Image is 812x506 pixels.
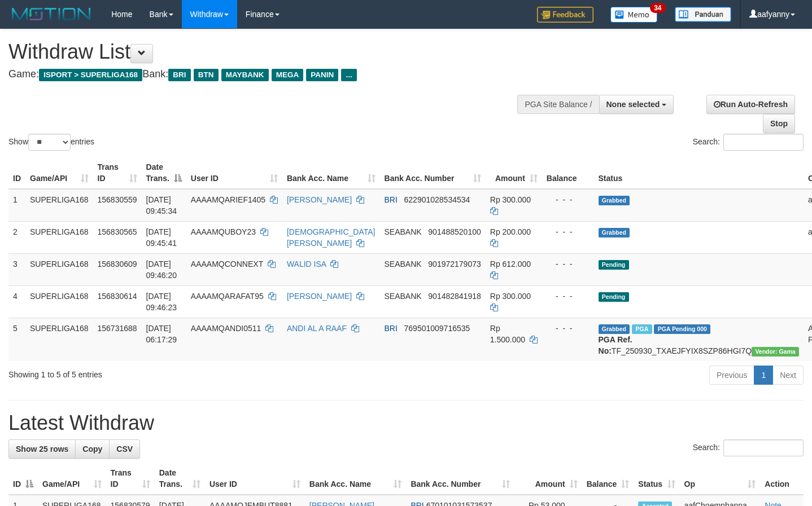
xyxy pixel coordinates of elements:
[8,463,38,495] th: ID: activate to sort column descending
[25,253,93,285] td: SUPERLIGA168
[28,134,71,151] select: Showentries
[8,189,25,222] td: 1
[752,347,799,357] span: Vendor URL: https://trx31.1velocity.biz
[106,463,155,495] th: Trans ID: activate to sort column ascending
[8,41,530,63] h1: Withdraw List
[146,259,177,280] span: [DATE] 09:46:20
[25,157,93,189] th: Game/API: activate to sort column ascending
[428,292,481,301] span: Copy 901482841918 to clipboard
[675,7,731,22] img: panduan.png
[98,227,137,236] span: 156830565
[168,69,190,81] span: BRI
[385,259,422,269] span: SEABANK
[723,134,804,151] input: Search:
[547,226,590,237] div: - - -
[287,292,352,301] a: [PERSON_NAME]
[693,439,804,456] label: Search:
[650,3,665,13] span: 34
[380,157,486,189] th: Bank Acc. Number: activate to sort column ascending
[547,291,590,302] div: - - -
[287,324,347,333] a: ANDI AL A RAAF
[428,227,481,236] span: Copy 901488520100 to clipboard
[191,227,256,236] span: AAAAMQUBOY23
[537,7,593,23] img: Feedback.jpg
[490,259,531,269] span: Rp 612.000
[16,445,68,454] span: Show 25 rows
[754,366,773,385] a: 1
[98,195,137,204] span: 156830559
[25,189,93,222] td: SUPERLIGA168
[599,228,630,237] span: Grabbed
[191,195,265,204] span: AAAAMQARIEF1405
[205,463,305,495] th: User ID: activate to sort column ascending
[680,463,761,495] th: Op: activate to sort column ascending
[385,227,422,236] span: SEABANK
[38,463,106,495] th: Game/API: activate to sort column ascending
[542,157,594,189] th: Balance
[75,439,110,459] a: Copy
[763,114,795,133] a: Stop
[8,6,94,23] img: MOTION_logo.png
[287,195,352,204] a: [PERSON_NAME]
[599,324,630,334] span: Grabbed
[98,259,137,269] span: 156830609
[8,318,25,361] td: 5
[191,324,261,333] span: AAAAMQANDI0511
[146,324,177,344] span: [DATE] 06:17:29
[599,292,629,302] span: Pending
[191,292,264,301] span: AAAAMQARAFAT95
[146,227,177,248] span: [DATE] 09:45:41
[490,292,531,301] span: Rp 300.000
[8,253,25,285] td: 3
[191,259,263,269] span: AAAAMQCONNEXT
[610,7,658,23] img: Button%20Memo.svg
[599,260,629,270] span: Pending
[404,195,470,204] span: Copy 622901028534534 to clipboard
[547,258,590,270] div: - - -
[486,157,542,189] th: Amount: activate to sort column ascending
[490,227,531,236] span: Rp 200.000
[385,195,398,204] span: BRI
[93,157,142,189] th: Trans ID: activate to sort column ascending
[634,463,679,495] th: Status: activate to sort column ascending
[82,445,102,454] span: Copy
[654,324,710,334] span: PGA Pending
[8,69,530,80] h4: Game: Bank:
[8,157,25,189] th: ID
[8,439,76,459] a: Show 25 rows
[116,445,133,454] span: CSV
[385,324,398,333] span: BRI
[599,95,674,114] button: None selected
[305,463,407,495] th: Bank Acc. Name: activate to sort column ascending
[142,157,186,189] th: Date Trans.: activate to sort column descending
[517,95,599,114] div: PGA Site Balance /
[632,324,652,334] span: Marked by aafromsomean
[594,318,804,361] td: TF_250930_TXAEJFYIX8SZP86HGI7Q
[582,463,634,495] th: Balance: activate to sort column ascending
[8,412,804,434] h1: Latest Withdraw
[428,259,481,269] span: Copy 901972179073 to clipboard
[98,292,137,301] span: 156830614
[194,69,219,81] span: BTN
[693,134,804,151] label: Search:
[547,194,590,205] div: - - -
[221,69,269,81] span: MAYBANK
[272,69,304,81] span: MEGA
[25,285,93,318] td: SUPERLIGA168
[594,157,804,189] th: Status
[39,69,142,81] span: ISPORT > SUPERLIGA168
[490,324,525,344] span: Rp 1.500.000
[25,221,93,253] td: SUPERLIGA168
[98,324,137,333] span: 156731688
[599,335,632,355] b: PGA Ref. No:
[146,195,177,215] span: [DATE] 09:45:34
[287,227,376,248] a: [DEMOGRAPHIC_DATA][PERSON_NAME]
[404,324,470,333] span: Copy 769501009716535 to clipboard
[8,221,25,253] td: 2
[341,69,356,81] span: ...
[8,285,25,318] td: 4
[385,292,422,301] span: SEABANK
[146,292,177,312] span: [DATE] 09:46:23
[599,196,630,205] span: Grabbed
[155,463,205,495] th: Date Trans.: activate to sort column ascending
